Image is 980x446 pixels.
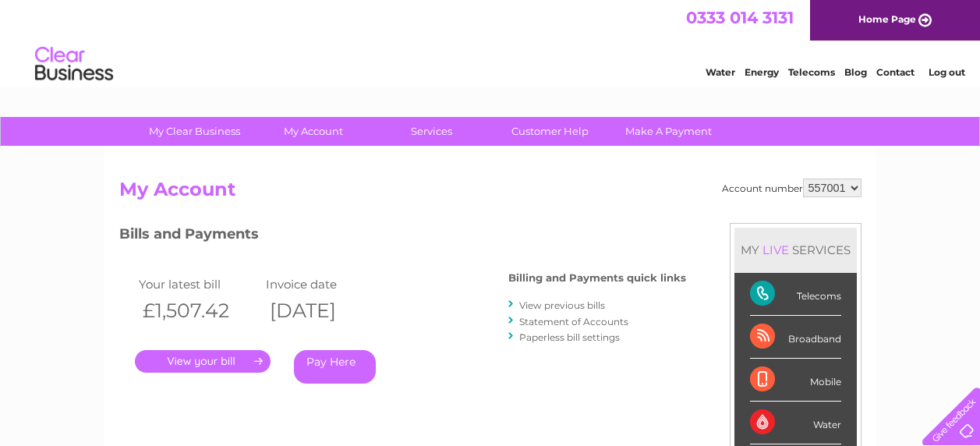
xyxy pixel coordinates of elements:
a: Statement of Accounts [519,316,628,327]
td: Your latest bill [135,274,263,295]
div: Mobile [750,359,841,402]
div: LIVE [759,242,792,257]
div: Telecoms [750,273,841,316]
a: Services [367,117,496,146]
h4: Billing and Payments quick links [508,272,686,284]
a: Blog [844,66,867,78]
div: MY SERVICES [734,228,857,272]
div: Account number [722,179,861,197]
a: Telecoms [788,66,835,78]
a: Paperless bill settings [519,331,620,343]
div: Broadband [750,316,841,359]
a: My Clear Business [130,117,259,146]
th: £1,507.42 [135,295,263,327]
a: Water [706,66,735,78]
a: . [135,350,271,373]
td: Invoice date [262,274,390,295]
a: View previous bills [519,299,605,311]
a: 0333 014 3131 [686,8,794,27]
h2: My Account [119,179,861,208]
a: Contact [876,66,915,78]
a: Log out [929,66,965,78]
div: Water [750,402,841,444]
a: Make A Payment [604,117,733,146]
th: [DATE] [262,295,390,327]
a: My Account [249,117,377,146]
a: Pay Here [294,350,376,384]
a: Customer Help [486,117,614,146]
img: logo.png [34,41,114,88]
h3: Bills and Payments [119,223,686,250]
div: Clear Business is a trading name of Verastar Limited (registered in [GEOGRAPHIC_DATA] No. 3667643... [122,9,859,76]
a: Energy [745,66,779,78]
